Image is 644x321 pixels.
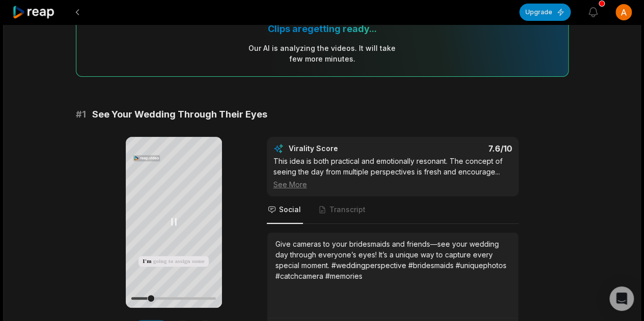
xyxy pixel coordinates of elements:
div: Our AI is analyzing the video s . It will take few more minutes. [248,43,396,64]
span: # 1 [76,107,86,122]
div: Open Intercom Messenger [609,286,634,311]
span: Transcript [329,205,366,215]
nav: Tabs [267,196,519,224]
div: Clips are getting ready... [268,23,377,35]
span: See Your Wedding Through Their Eyes [92,107,267,122]
div: Virality Score [289,143,398,154]
div: See More [273,179,512,190]
button: Upgrade [519,4,571,21]
span: Social [279,205,301,215]
div: 7.6 /10 [403,143,512,154]
div: Give cameras to your bridesmaids and friends—see your wedding day through everyone’s eyes! It’s a... [275,239,510,281]
div: This idea is both practical and emotionally resonant. The concept of seeing the day from multiple... [273,156,512,190]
